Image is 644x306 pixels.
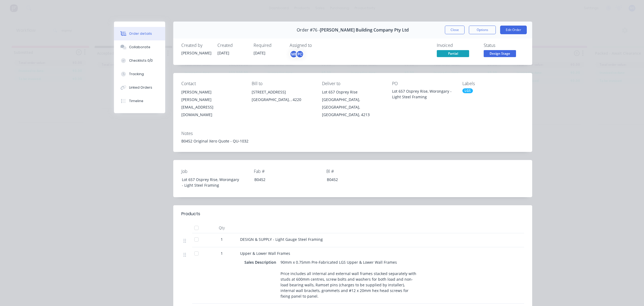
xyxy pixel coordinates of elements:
[462,88,473,93] div: LGS
[296,50,304,58] div: PC
[445,26,465,34] button: Close
[114,81,165,94] button: Linked Orders
[181,88,243,119] div: [PERSON_NAME][PERSON_NAME][EMAIL_ADDRESS][DOMAIN_NAME]
[181,88,243,96] div: [PERSON_NAME]
[250,176,317,183] div: B0452
[114,40,165,54] button: Collaborate
[320,27,409,33] span: [PERSON_NAME] Building Company Pty Ltd
[114,27,165,40] button: Order details
[129,99,143,103] div: Timeline
[129,85,152,90] div: Linked Orders
[326,168,394,175] label: Bl #
[323,176,390,183] div: B0452
[244,258,278,266] div: Sales Description
[181,96,243,119] div: [PERSON_NAME][EMAIL_ADDRESS][DOMAIN_NAME]
[484,43,524,48] div: Status
[252,96,313,103] div: [GEOGRAPHIC_DATA], , 4220
[484,50,516,57] span: Design Stage
[240,237,323,242] span: DESIGN & SUPPLY - Light Gauge Steel Framing
[114,94,165,108] button: Timeline
[240,251,290,256] span: Upper & Lower Wall Frames
[290,43,344,48] div: Assigned to
[221,251,223,256] span: 1
[322,96,384,119] div: [GEOGRAPHIC_DATA], [GEOGRAPHIC_DATA], [GEOGRAPHIC_DATA], 4213
[221,237,223,242] span: 1
[254,50,265,55] span: [DATE]
[462,81,524,86] div: Labels
[254,43,283,48] div: Required
[437,50,469,57] span: Partial
[437,43,477,48] div: Invoiced
[181,50,211,56] div: [PERSON_NAME]
[181,81,243,86] div: Contact
[290,50,304,58] button: MEPC
[322,88,384,119] div: Lot 657 Osprey Rise[GEOGRAPHIC_DATA], [GEOGRAPHIC_DATA], [GEOGRAPHIC_DATA], 4213
[469,26,496,34] button: Options
[206,222,238,233] div: Qty
[290,50,298,58] div: ME
[254,168,321,175] label: Fab #
[181,138,524,144] div: B0452 Original Xero Quote - QU-1032
[181,131,524,136] div: Notes
[484,50,516,58] button: Design Stage
[252,81,313,86] div: Bill to
[322,81,384,86] div: Deliver to
[181,43,211,48] div: Created by
[217,43,247,48] div: Created
[114,67,165,81] button: Tracking
[181,168,249,175] label: Job
[181,211,200,217] div: Products
[500,26,527,34] button: Edit Order
[129,45,150,50] div: Collaborate
[392,88,454,100] div: Lot 657 Osprey Rise, Worongary - Light Steel Framing
[278,258,420,300] div: 90mm x 0.75mm Pre-Fabricated LGS Upper & Lower Wall Frames Price includes all internal and extern...
[129,58,153,63] div: Checklists 0/0
[252,88,313,96] div: [STREET_ADDRESS]
[217,50,229,55] span: [DATE]
[129,72,144,76] div: Tracking
[392,81,454,86] div: PO
[297,27,320,33] span: Order #76 -
[322,88,384,96] div: Lot 657 Osprey Rise
[129,31,152,36] div: Order details
[252,88,313,106] div: [STREET_ADDRESS][GEOGRAPHIC_DATA], , 4220
[178,176,245,189] div: Lot 657 Osprey Rise, Worongary - Light Steel Framing
[114,54,165,67] button: Checklists 0/0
